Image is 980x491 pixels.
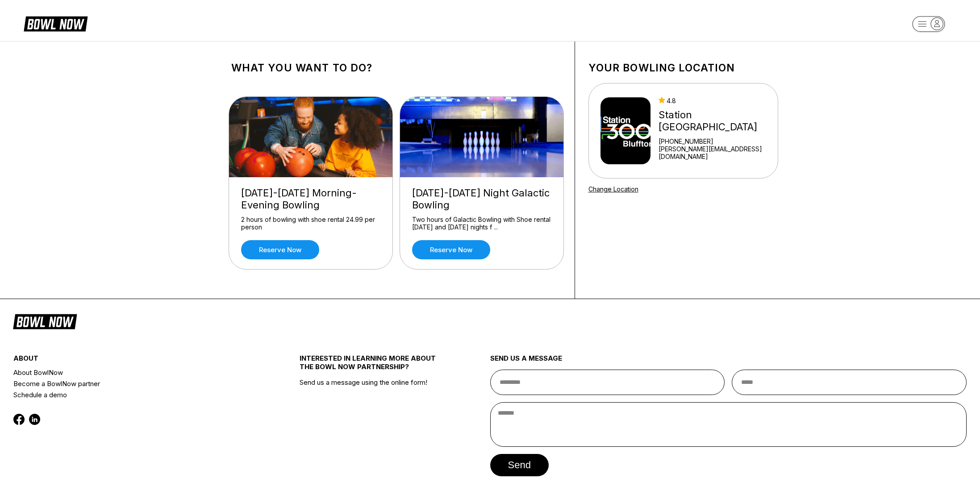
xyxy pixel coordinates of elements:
img: Friday-Sunday Morning-Evening Bowling [229,97,393,177]
div: send us a message [490,354,967,370]
a: About BowlNow [13,367,252,378]
div: 4.8 [659,97,774,104]
div: Two hours of Galactic Bowling with Shoe rental [DATE] and [DATE] nights f ... [412,216,551,231]
div: [DATE]-[DATE] Night Galactic Bowling [412,187,551,211]
a: Schedule a demo [13,389,252,400]
div: [PHONE_NUMBER] [659,137,774,145]
a: Become a BowlNow partner [13,378,252,389]
button: send [490,454,549,476]
img: Station 300 Bluffton [601,97,651,164]
a: Reserve now [241,240,319,259]
div: 2 hours of bowling with shoe rental 24.99 per person [241,216,380,231]
h1: Your bowling location [588,62,778,74]
a: [PERSON_NAME][EMAIL_ADDRESS][DOMAIN_NAME] [659,145,774,160]
a: Reserve now [412,240,490,259]
img: Friday-Saturday Night Galactic Bowling [400,97,564,177]
a: Change Location [588,185,638,193]
div: about [13,354,252,367]
div: INTERESTED IN LEARNING MORE ABOUT THE BOWL NOW PARTNERSHIP? [300,354,442,378]
h1: What you want to do? [231,62,561,74]
div: [DATE]-[DATE] Morning-Evening Bowling [241,187,380,211]
div: Station [GEOGRAPHIC_DATA] [659,109,774,133]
